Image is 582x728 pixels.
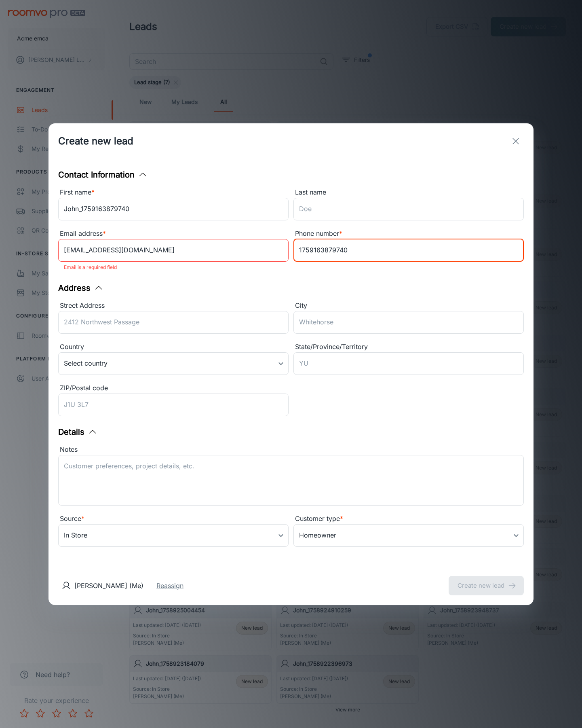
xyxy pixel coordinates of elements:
div: Phone number [293,229,524,239]
div: Last name [293,187,524,198]
button: Reassign [156,581,183,590]
input: John [58,198,289,220]
input: YU [293,352,524,375]
div: Street Address [58,301,289,311]
div: City [293,301,524,311]
button: Details [58,426,97,438]
input: J1U 3L7 [58,394,289,416]
div: First name [58,187,289,198]
button: Contact Information [58,169,148,181]
p: Email is a required field [64,262,283,272]
div: State/Province/Territory [293,342,524,352]
div: Notes [58,444,524,455]
input: Doe [293,198,524,220]
input: myname@example.com [58,239,289,262]
button: Address [58,282,103,294]
p: [PERSON_NAME] (Me) [74,581,143,590]
div: In Store [58,524,289,547]
div: Email address [58,229,289,239]
div: Country [58,342,289,352]
div: ZIP/Postal code [58,383,289,394]
div: Select country [58,352,289,375]
input: Whitehorse [293,311,524,334]
div: Source [58,514,289,524]
h1: Create new lead [58,134,133,148]
button: exit [508,133,524,149]
input: 2412 Northwest Passage [58,311,289,334]
input: +1 439-123-4567 [293,239,524,262]
div: Homeowner [293,524,524,547]
div: Customer type [293,514,524,524]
